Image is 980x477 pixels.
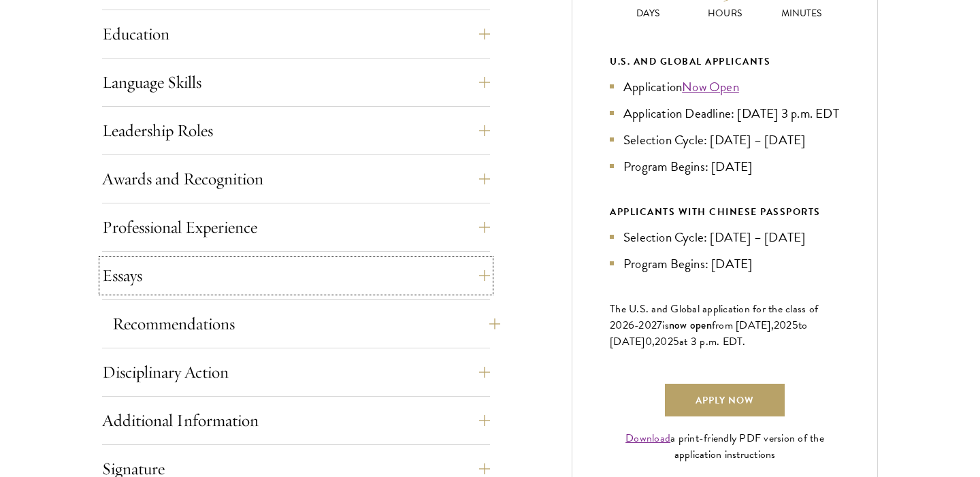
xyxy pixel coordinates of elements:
button: Leadership Roles [102,114,490,147]
li: Application Deadline: [DATE] 3 p.m. EDT [610,103,840,123]
p: Hours [687,6,764,20]
span: to [DATE] [610,317,807,350]
span: 7 [657,317,662,333]
span: -202 [634,317,657,333]
button: Recommendations [112,308,500,340]
div: U.S. and Global Applicants [610,53,840,70]
p: Minutes [763,6,840,20]
div: a print-friendly PDF version of the application instructions [610,430,840,463]
li: Selection Cycle: [DATE] – [DATE] [610,227,840,247]
p: Days [610,6,687,20]
span: The U.S. and Global application for the class of 202 [610,301,818,333]
a: Apply Now [665,384,785,416]
span: now open [669,317,712,333]
span: is [662,317,669,333]
button: Disciplinary Action [102,356,490,389]
button: Essays [102,259,490,292]
span: 5 [792,317,798,333]
span: from [DATE], [712,317,774,333]
li: Program Begins: [DATE] [610,254,840,274]
span: 202 [774,317,792,333]
a: Now Open [682,77,739,97]
span: 0 [645,333,652,350]
li: Program Begins: [DATE] [610,157,840,176]
li: Selection Cycle: [DATE] – [DATE] [610,130,840,150]
button: Awards and Recognition [102,163,490,195]
button: Language Skills [102,66,490,99]
button: Education [102,18,490,50]
li: Application [610,77,840,97]
button: Additional Information [102,404,490,437]
span: at 3 p.m. EDT. [679,333,746,350]
span: 6 [628,317,634,333]
span: 5 [673,333,679,350]
a: Download [625,430,670,446]
div: APPLICANTS WITH CHINESE PASSPORTS [610,203,840,220]
span: 202 [655,333,673,350]
button: Professional Experience [102,211,490,244]
span: , [652,333,655,350]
